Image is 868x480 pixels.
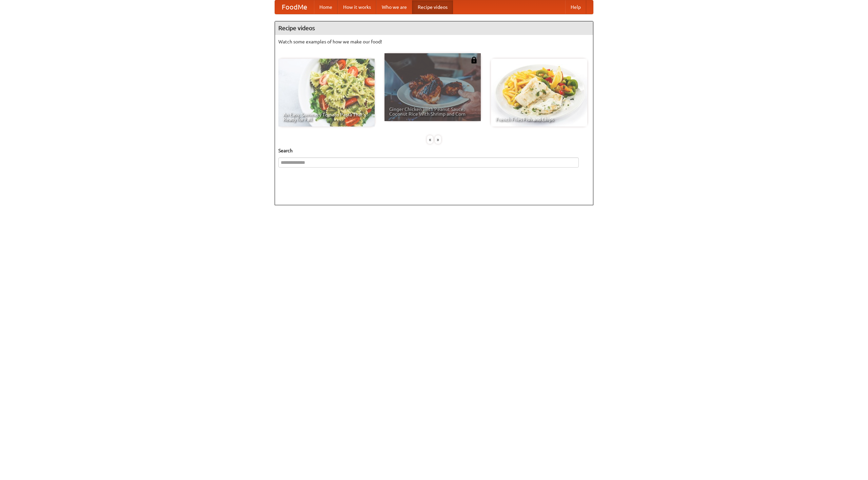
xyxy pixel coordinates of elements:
[565,0,586,14] a: Help
[435,135,441,144] div: »
[427,135,433,144] div: «
[412,0,453,14] a: Recipe videos
[376,0,412,14] a: Who we are
[275,0,314,14] a: FoodMe
[278,59,375,127] a: An Easy, Summery Tomato Pasta That's Ready for Fall
[314,0,338,14] a: Home
[338,0,376,14] a: How it works
[278,38,590,45] p: Watch some examples of how we make our food!
[283,112,370,122] span: An Easy, Summery Tomato Pasta That's Ready for Fall
[278,147,590,154] h5: Search
[491,59,587,127] a: French Fries Fish and Chips
[496,117,583,122] span: French Fries Fish and Chips
[471,57,477,63] img: 483408.png
[275,21,593,35] h4: Recipe videos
